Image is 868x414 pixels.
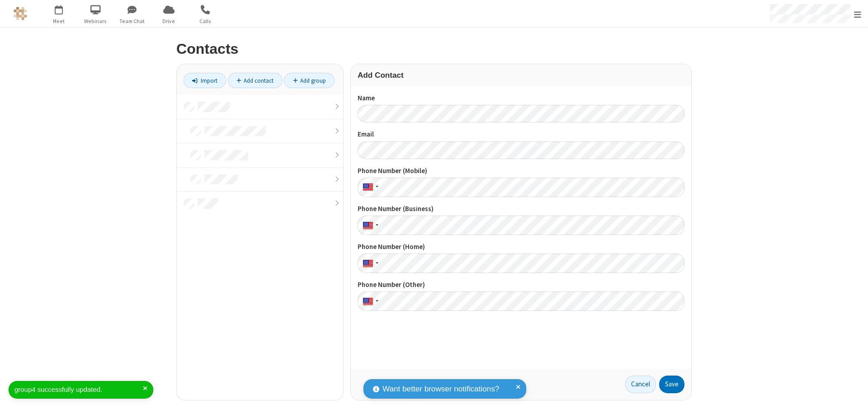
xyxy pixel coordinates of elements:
label: Name [358,93,684,103]
a: Add group [284,73,335,88]
img: QA Selenium DO NOT DELETE OR CHANGE [14,7,27,20]
h3: Add Contact [358,71,684,80]
label: Phone Number (Home) [358,242,684,252]
div: group4 successfully updated. [14,385,143,395]
a: Cancel [625,376,656,394]
label: Phone Number (Other) [358,280,684,290]
span: Meet [42,17,76,25]
a: Add contact [228,73,283,88]
label: Email [358,129,684,140]
button: Save [659,376,684,394]
div: United States: + 1 [358,178,381,197]
span: Drive [152,17,186,25]
span: Webinars [79,17,113,25]
label: Phone Number (Mobile) [358,166,684,176]
a: Import [184,73,226,88]
div: United States: + 1 [358,216,381,235]
span: Team Chat [115,17,149,25]
span: Calls [189,17,222,25]
h2: Contacts [176,41,692,57]
label: Phone Number (Business) [358,204,684,214]
div: United States: + 1 [358,254,381,273]
span: Want better browser notifications? [382,383,499,395]
div: United States: + 1 [358,292,381,311]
